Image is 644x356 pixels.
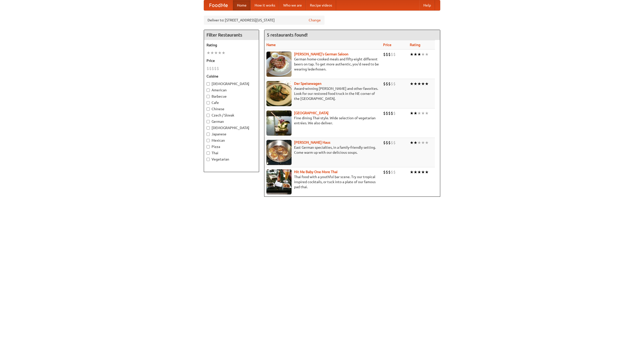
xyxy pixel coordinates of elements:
a: Change [309,18,321,23]
ng-pluralize: 5 restaurants found! [267,32,308,37]
label: American [207,88,256,93]
li: $ [388,140,391,145]
input: Thai [207,151,210,155]
input: Cafe [207,101,210,104]
li: ★ [410,110,414,116]
li: $ [214,66,217,71]
li: ★ [417,169,421,175]
input: German [207,120,210,123]
li: $ [388,169,391,175]
a: [PERSON_NAME]'s German Saloon [294,52,348,56]
li: $ [386,169,388,175]
li: ★ [414,81,417,87]
a: Home [233,0,251,10]
li: $ [383,140,386,145]
a: Der Speisewagen [294,82,321,86]
a: Rating [410,43,420,47]
li: $ [391,81,393,87]
li: ★ [417,52,421,57]
li: ★ [425,110,429,116]
img: satay.jpg [266,110,292,136]
b: Hit Me Baby One More Thai [294,170,338,174]
h5: Rating [207,43,256,48]
li: $ [209,66,212,71]
li: ★ [214,50,218,56]
div: Deliver to: [STREET_ADDRESS][US_STATE] [204,16,325,25]
li: $ [217,66,219,71]
label: Cafe [207,100,256,105]
li: $ [383,110,386,116]
li: $ [388,110,391,116]
li: ★ [425,52,429,57]
img: speisewagen.jpg [266,81,292,106]
label: Chinese [207,106,256,111]
li: ★ [421,140,425,145]
li: $ [391,169,393,175]
label: Barbecue [207,94,256,99]
li: ★ [410,169,414,175]
input: Pizza [207,145,210,148]
a: [PERSON_NAME] Haus [294,140,330,144]
input: Vegetarian [207,158,210,161]
li: ★ [414,169,417,175]
li: $ [386,81,388,87]
li: ★ [417,110,421,116]
li: ★ [414,110,417,116]
li: $ [386,140,388,145]
li: ★ [421,110,425,116]
label: German [207,119,256,124]
p: Fine dining Thai-style. Wide selection of vegetarian entrées. We also deliver. [266,115,379,126]
h4: Filter Restaurants [204,30,259,40]
li: $ [391,140,393,145]
input: Chinese [207,107,210,111]
input: [DEMOGRAPHIC_DATA] [207,126,210,130]
img: kohlhaus.jpg [266,140,292,165]
li: $ [386,110,388,116]
input: American [207,89,210,92]
li: ★ [417,140,421,145]
li: $ [393,169,396,175]
img: esthers.jpg [266,52,292,77]
a: How it works [251,0,279,10]
li: ★ [410,81,414,87]
input: Mexican [207,139,210,142]
a: FoodMe [204,0,233,10]
li: ★ [421,52,425,57]
li: ★ [425,81,429,87]
li: ★ [207,50,210,56]
a: Name [266,43,276,47]
a: Help [419,0,435,10]
li: $ [393,110,396,116]
a: [GEOGRAPHIC_DATA] [294,111,329,115]
li: ★ [414,52,417,57]
li: $ [388,52,391,57]
li: ★ [421,81,425,87]
p: Thai food with a youthful bar scene. Try our tropical inspired cocktails, or tuck into a plate of... [266,174,379,189]
li: $ [383,81,386,87]
h5: Price [207,58,256,63]
li: ★ [218,50,222,56]
img: babythai.jpg [266,169,292,194]
li: ★ [210,50,214,56]
li: $ [391,110,393,116]
li: $ [383,52,386,57]
li: $ [207,66,209,71]
label: Japanese [207,132,256,137]
label: [DEMOGRAPHIC_DATA] [207,125,256,130]
li: ★ [425,169,429,175]
label: Mexican [207,138,256,143]
label: Pizza [207,144,256,149]
li: ★ [417,81,421,87]
li: ★ [410,52,414,57]
li: $ [393,52,396,57]
label: [DEMOGRAPHIC_DATA] [207,81,256,86]
label: Thai [207,150,256,155]
p: Award-winning [PERSON_NAME] and other favorites. Look for our restored food truck in the NE corne... [266,86,379,101]
a: Price [383,43,391,47]
input: Czech / Slovak [207,114,210,117]
a: Recipe videos [306,0,336,10]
